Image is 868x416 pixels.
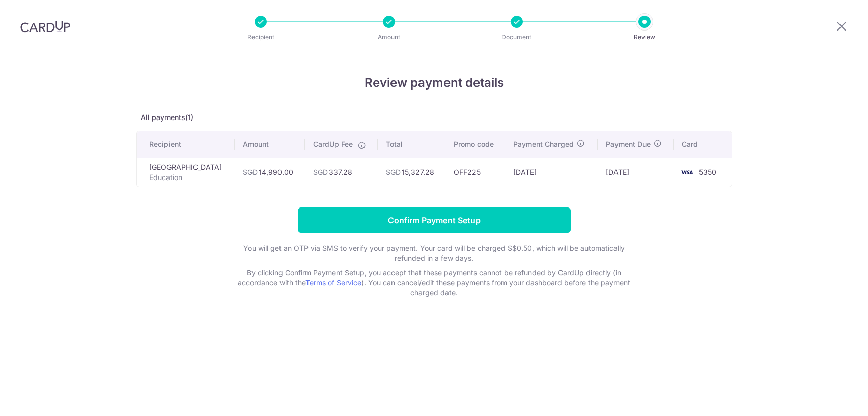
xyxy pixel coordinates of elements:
p: All payments(1) [136,112,732,123]
span: 5350 [699,168,716,176]
p: Amount [351,32,427,42]
p: By clicking Confirm Payment Setup, you accept that these payments cannot be refunded by CardUp di... [231,268,638,298]
td: [DATE] [598,158,674,187]
h4: Review payment details [136,74,732,92]
th: Card [674,131,732,158]
input: Confirm Payment Setup [298,207,571,233]
p: Education [149,172,227,183]
td: OFF225 [445,158,505,187]
span: Payment Charged [513,139,574,150]
p: Review [607,32,682,42]
th: Total [378,131,446,158]
th: Recipient [137,131,235,158]
iframe: Opens a widget where you can find more information [802,385,858,411]
th: Promo code [445,131,505,158]
td: 15,327.28 [378,158,446,187]
span: CardUp Fee [313,139,353,150]
p: You will get an OTP via SMS to verify your payment. Your card will be charged S$0.50, which will ... [231,243,638,263]
a: Terms of Service [305,278,361,287]
span: SGD [386,168,401,176]
td: 14,990.00 [235,158,305,187]
p: Document [479,32,554,42]
span: SGD [243,168,258,176]
img: <span class="translation_missing" title="translation missing: en.account_steps.new_confirm_form.b... [677,166,697,179]
span: Payment Due [606,139,651,150]
td: [DATE] [505,158,598,187]
p: Recipient [223,32,298,42]
span: SGD [313,168,328,176]
th: Amount [235,131,305,158]
td: 337.28 [305,158,378,187]
img: CardUp [20,20,70,33]
td: [GEOGRAPHIC_DATA] [137,158,235,187]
